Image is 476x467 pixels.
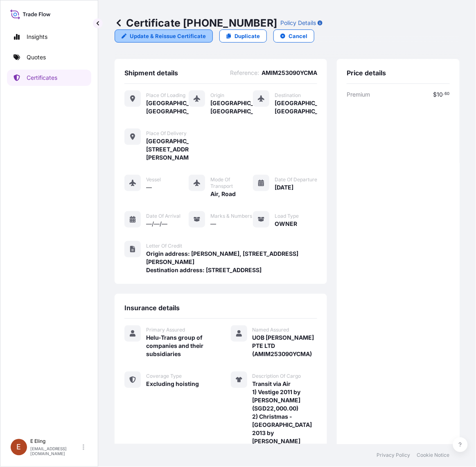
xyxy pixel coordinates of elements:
[275,176,317,183] span: Date of Departure
[253,334,318,359] span: UOB [PERSON_NAME] PTE LTD (AMIM253090YCMA)
[146,137,189,162] span: [GEOGRAPHIC_DATA], [STREET_ADDRESS][PERSON_NAME]
[280,19,316,27] p: Policy Details
[437,92,443,97] span: 10
[235,32,260,40] p: Duplicate
[146,327,185,334] span: Primary Assured
[253,327,289,334] span: Named Assured
[443,92,444,95] span: .
[210,92,224,99] span: Origin
[219,29,267,43] a: Duplicate
[146,243,182,249] span: Letter of Credit
[130,32,206,40] p: Update & Reissue Certificate
[445,92,450,95] span: 60
[146,183,152,192] span: —
[253,373,301,380] span: Description Of Cargo
[289,32,307,40] p: Cancel
[27,53,46,61] p: Quotes
[146,250,317,274] span: Origin address: [PERSON_NAME], [STREET_ADDRESS][PERSON_NAME] Destination address: [STREET_ADDRESS]
[17,443,21,451] span: E
[275,220,297,228] span: OWNER
[27,33,47,41] p: Insights
[210,190,236,198] span: Air, Road
[30,438,81,445] p: E Eling
[210,220,216,228] span: —
[27,74,57,82] p: Certificates
[146,130,187,137] span: Place of Delivery
[210,99,253,115] span: [GEOGRAPHIC_DATA], [GEOGRAPHIC_DATA]
[124,304,180,312] span: Insurance details
[275,183,293,192] span: [DATE]
[273,29,314,43] button: Cancel
[275,99,317,115] span: [GEOGRAPHIC_DATA], [GEOGRAPHIC_DATA]
[347,69,386,77] span: Price details
[146,213,180,219] span: Date of Arrival
[230,69,259,77] span: Reference :
[262,69,317,77] span: AMIM253090YCMA
[377,452,411,459] a: Privacy Policy
[275,92,301,99] span: Destination
[146,373,182,380] span: Coverage Type
[275,213,299,219] span: Load Type
[7,70,91,86] a: Certificates
[7,29,91,45] a: Insights
[210,176,253,190] span: Mode of Transport
[210,213,252,219] span: Marks & Numbers
[146,99,189,115] span: [GEOGRAPHIC_DATA], [GEOGRAPHIC_DATA]
[347,90,370,99] span: Premium
[146,176,161,183] span: Vessel
[30,447,81,456] p: [EMAIL_ADDRESS][DOMAIN_NAME]
[146,92,185,99] span: Place of Loading
[146,220,167,228] span: —/—/—
[115,29,213,43] a: Update & Reissue Certificate
[7,49,91,65] a: Quotes
[124,69,178,77] span: Shipment details
[146,334,211,359] span: Helu-Trans group of companies and their subsidiaries
[433,92,437,97] span: $
[115,16,277,29] p: Certificate [PHONE_NUMBER]
[146,380,199,388] span: Excluding hoisting
[417,452,450,459] a: Cookie Notice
